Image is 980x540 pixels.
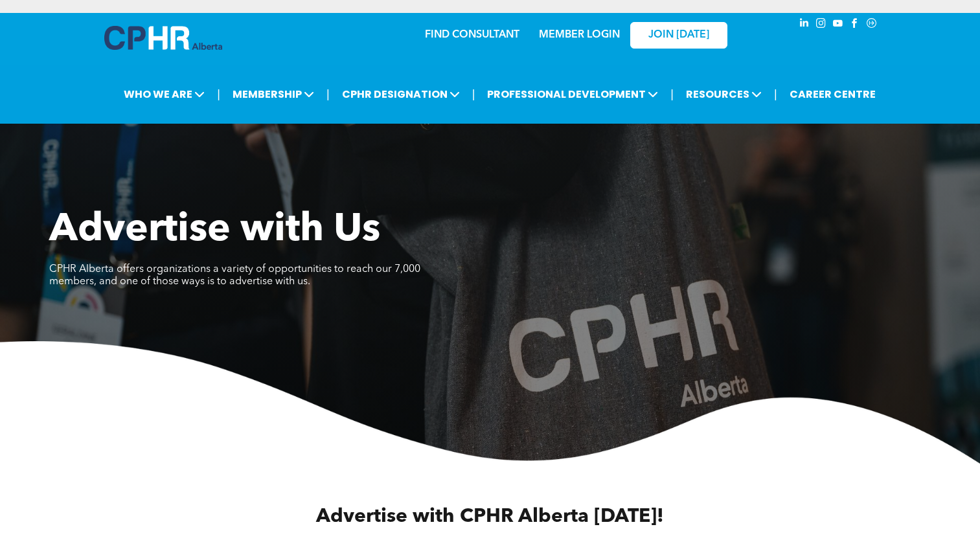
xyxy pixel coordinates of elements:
[229,82,318,106] span: MEMBERSHIP
[472,81,475,107] li: |
[539,30,620,40] a: MEMBER LOGIN
[425,30,519,40] a: FIND CONSULTANT
[630,22,727,49] a: JOIN [DATE]
[483,82,662,106] span: PROFESSIONAL DEVELOPMENT
[831,16,845,34] a: youtube
[326,81,330,107] li: |
[797,16,812,34] a: linkedin
[49,211,380,250] span: Advertise with Us
[104,26,222,50] img: A blue and white logo for cp alberta
[774,81,777,107] li: |
[786,82,880,106] a: CAREER CENTRE
[338,82,464,106] span: CPHR DESIGNATION
[814,16,828,34] a: instagram
[682,82,766,106] span: RESOURCES
[316,507,664,526] span: Advertise with CPHR Alberta [DATE]!
[848,16,862,34] a: facebook
[865,16,879,34] a: Social network
[49,264,420,287] span: CPHR Alberta offers organizations a variety of opportunities to reach our 7,000 members, and one ...
[648,29,709,41] span: JOIN [DATE]
[217,81,220,107] li: |
[120,82,209,106] span: WHO WE ARE
[670,81,674,107] li: |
